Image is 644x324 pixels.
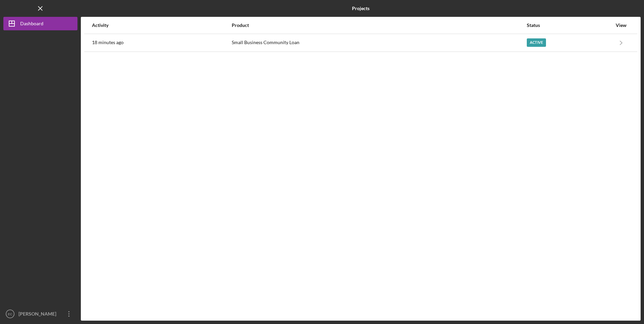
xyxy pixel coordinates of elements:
[232,34,526,51] div: Small Business Community Loan
[20,17,43,32] div: Dashboard
[8,312,12,316] text: EC
[232,23,526,28] div: Product
[92,40,124,45] time: 2025-08-29 22:33
[613,23,630,28] div: View
[17,307,61,322] div: [PERSON_NAME]
[3,17,77,30] button: Dashboard
[527,38,546,47] div: Active
[352,6,369,11] b: Projects
[92,23,231,28] div: Activity
[3,307,77,321] button: EC[PERSON_NAME]
[527,23,612,28] div: Status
